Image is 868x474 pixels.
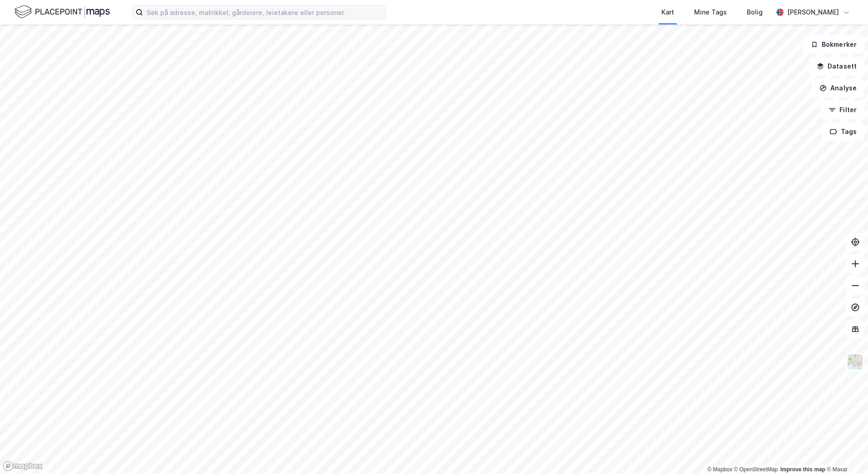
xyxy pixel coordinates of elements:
div: Kart [661,7,674,18]
div: Bolig [747,7,763,18]
div: Mine Tags [694,7,727,18]
iframe: Chat Widget [823,430,868,474]
img: logo.f888ab2527a4732fd821a326f86c7f29.svg [15,4,110,20]
input: Søk på adresse, matrikkel, gårdeiere, leietakere eller personer [143,5,385,19]
div: [PERSON_NAME] [787,7,839,18]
